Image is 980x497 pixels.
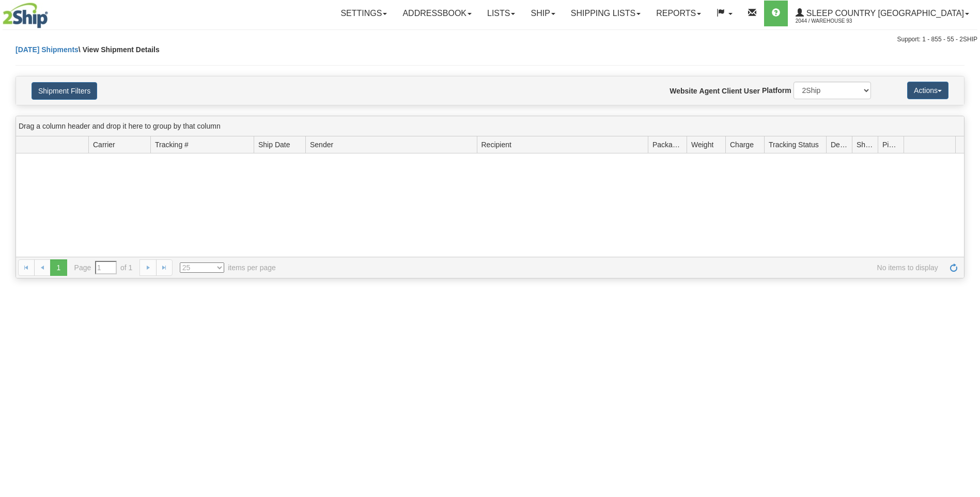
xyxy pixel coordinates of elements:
[769,139,819,150] span: Tracking Status
[945,259,962,276] a: Refresh
[93,139,115,150] span: Carrier
[3,3,48,28] img: logo2044.jpg
[857,139,874,150] span: Shipment Issues
[831,139,848,150] span: Delivery Status
[670,86,697,96] label: Website
[699,86,720,96] label: Agent
[907,82,948,99] button: Actions
[258,139,290,150] span: Ship Date
[648,1,709,26] a: Reports
[74,261,133,274] span: Page of 1
[16,116,964,136] div: grid grouping header
[804,9,964,18] span: Sleep Country [GEOGRAPHIC_DATA]
[722,86,742,96] label: Client
[290,262,938,273] span: No items to display
[310,139,333,150] span: Sender
[50,259,67,276] span: 1
[180,262,276,273] span: items per page
[796,16,873,26] span: 2044 / Warehouse 93
[523,1,563,26] a: Ship
[481,139,511,150] span: Recipient
[155,139,189,150] span: Tracking #
[762,85,791,96] label: Platform
[882,139,899,150] span: Pickup Status
[691,139,713,150] span: Weight
[652,139,682,150] span: Packages
[395,1,479,26] a: Addressbook
[3,35,977,44] div: Support: 1 - 855 - 55 - 2SHIP
[479,1,523,26] a: Lists
[333,1,395,26] a: Settings
[744,86,760,96] label: User
[788,1,977,26] a: Sleep Country [GEOGRAPHIC_DATA] 2044 / Warehouse 93
[32,82,97,100] button: Shipment Filters
[15,45,79,54] a: [DATE] Shipments
[563,1,648,26] a: Shipping lists
[730,139,754,150] span: Charge
[79,45,160,54] span: \ View Shipment Details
